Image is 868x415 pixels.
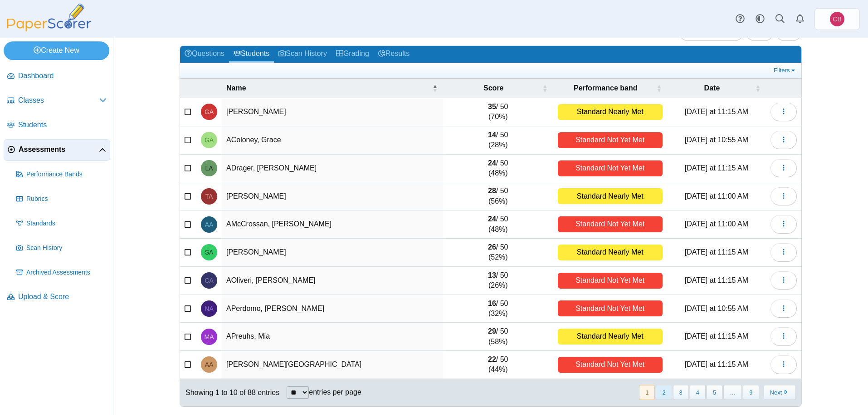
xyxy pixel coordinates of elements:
td: / 50 (52%) [443,239,553,267]
a: Grading [332,46,374,63]
td: APreuhs, Mia [222,323,443,351]
td: / 50 (28%) [443,126,553,155]
td: / 50 (26%) [443,267,553,295]
span: Date [704,84,720,92]
b: 16 [488,300,496,307]
td: / 50 (48%) [443,210,553,239]
td: AColoney, Grace [222,126,443,155]
span: Archived Assessments [26,268,107,277]
img: PaperScorer [4,4,94,31]
b: 24 [488,159,496,167]
span: Rubrics [26,195,107,204]
span: Dashboard [18,71,107,81]
div: Standard Not Yet Met [558,357,663,373]
span: Mia APreuhs [205,334,214,340]
time: Aug 26, 2025 at 11:15 AM [685,248,748,256]
span: Canisius Biology [833,16,841,22]
td: [PERSON_NAME][GEOGRAPHIC_DATA] [222,351,443,379]
a: Students [4,115,110,136]
div: Standard Not Yet Met [558,132,663,148]
span: Canisius Biology [830,12,844,26]
a: Standards [13,213,110,235]
a: Performance Bands [13,164,110,185]
a: Rubrics [13,188,110,210]
td: AMcCrossan, [PERSON_NAME] [222,210,443,239]
span: Addison ARoche [205,361,214,368]
a: Scan History [274,46,332,63]
button: 5 [707,385,722,400]
div: Standard Not Yet Met [558,216,663,232]
td: [PERSON_NAME] [222,239,443,267]
a: PaperScorer [4,25,94,33]
time: Aug 28, 2025 at 11:00 AM [685,220,748,228]
span: Colin AOliveri [205,277,213,284]
span: Name [226,84,246,92]
span: Score [483,84,503,92]
a: Archived Assessments [13,262,110,284]
span: Performance band : Activate to sort [656,79,662,98]
td: ADrager, [PERSON_NAME] [222,155,443,183]
a: Create New [4,41,109,60]
a: Upload & Score [4,286,110,308]
div: Standard Nearly Met [558,245,663,260]
a: Canisius Biology [814,8,860,30]
div: Standard Not Yet Met [558,273,663,289]
span: Grace AAgnello [205,109,214,115]
a: Dashboard [4,65,110,87]
button: Next [764,385,796,400]
span: Name : Activate to invert sorting [432,79,438,98]
time: Aug 28, 2025 at 11:00 AM [685,192,748,200]
span: Sunny AO'Connor [205,249,214,255]
div: Standard Nearly Met [558,104,663,120]
a: Scan History [13,237,110,259]
td: / 50 (32%) [443,295,553,323]
button: 9 [743,385,759,400]
b: 26 [488,243,496,251]
button: 1 [639,385,655,400]
span: Upload & Score [18,292,107,302]
nav: pagination [638,385,796,400]
span: Students [18,120,107,130]
span: Theresa AMartino [205,193,213,200]
time: Aug 28, 2025 at 10:55 AM [685,136,748,144]
b: 24 [488,215,496,223]
span: Nicolle APerdomo [205,305,213,312]
b: 14 [488,131,496,139]
label: entries per page [309,388,361,396]
td: / 50 (56%) [443,182,553,210]
a: Classes [4,90,110,112]
td: AOliveri, [PERSON_NAME] [222,267,443,295]
a: Filters [771,66,799,75]
a: Questions [180,46,229,63]
div: Standard Not Yet Met [558,160,663,176]
time: Aug 28, 2025 at 11:15 AM [685,164,748,172]
span: Assessments [19,145,99,155]
td: / 50 (58%) [443,323,553,351]
button: 3 [673,385,689,400]
td: / 50 (48%) [443,155,553,183]
td: / 50 (44%) [443,351,553,379]
b: 29 [488,327,496,335]
time: Aug 28, 2025 at 11:15 AM [685,332,748,340]
span: Grace AColoney [205,137,214,143]
time: Aug 26, 2025 at 11:15 AM [685,360,748,368]
span: Performance band [574,84,637,92]
a: Students [229,46,274,63]
a: Assessments [4,139,110,161]
span: Scan History [26,244,107,253]
span: Lauren ADrager [205,165,213,171]
a: Results [374,46,414,63]
span: Classes [18,95,99,105]
b: 35 [488,103,496,110]
span: Score : Activate to sort [542,79,548,98]
td: APerdomo, [PERSON_NAME] [222,295,443,323]
span: Adam AMcCrossan [205,221,214,228]
div: Standard Not Yet Met [558,300,663,316]
b: 28 [488,187,496,195]
span: Standards [26,219,107,228]
time: Aug 28, 2025 at 10:55 AM [685,305,748,312]
td: [PERSON_NAME] [222,98,443,126]
b: 22 [488,355,496,363]
time: Aug 26, 2025 at 11:15 AM [685,276,748,284]
button: 4 [690,385,706,400]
